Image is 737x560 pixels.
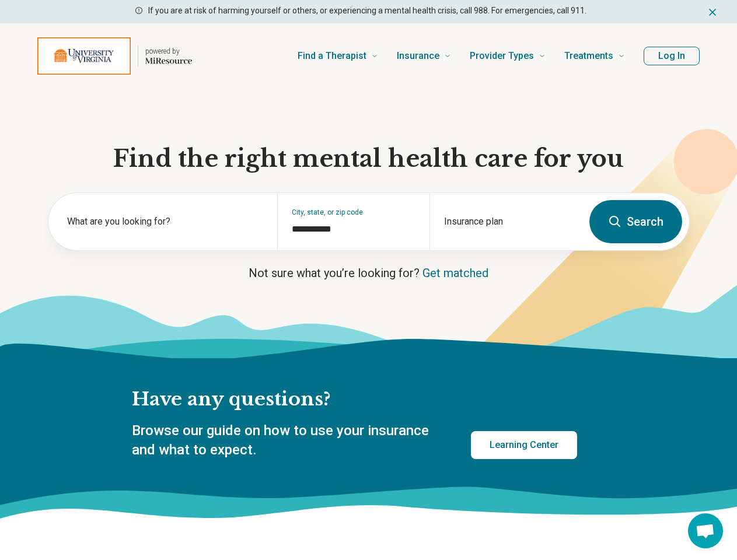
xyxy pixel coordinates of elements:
p: Not sure what you’re looking for? [48,265,690,281]
a: Insurance [397,33,451,79]
button: Search [589,200,682,243]
p: Browse our guide on how to use your insurance and what to expect. [132,421,443,460]
a: Learning Center [471,431,577,459]
a: Get matched [422,266,488,280]
span: Insurance [397,48,439,64]
span: Treatments [564,48,613,64]
a: Home page [37,37,192,75]
p: If you are at risk of harming yourself or others, or experiencing a mental health crisis, call 98... [148,5,586,17]
button: Dismiss [707,5,718,19]
h2: Have any questions? [132,387,577,412]
a: Treatments [564,33,625,79]
div: Open chat [688,513,723,548]
label: What are you looking for? [67,215,263,229]
a: Find a Therapist [298,33,378,79]
button: Log In [644,47,700,65]
h1: Find the right mental health care for you [48,143,690,174]
a: Provider Types [470,33,546,79]
span: Find a Therapist [298,48,366,64]
p: powered by [145,47,192,56]
span: Provider Types [470,48,534,64]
